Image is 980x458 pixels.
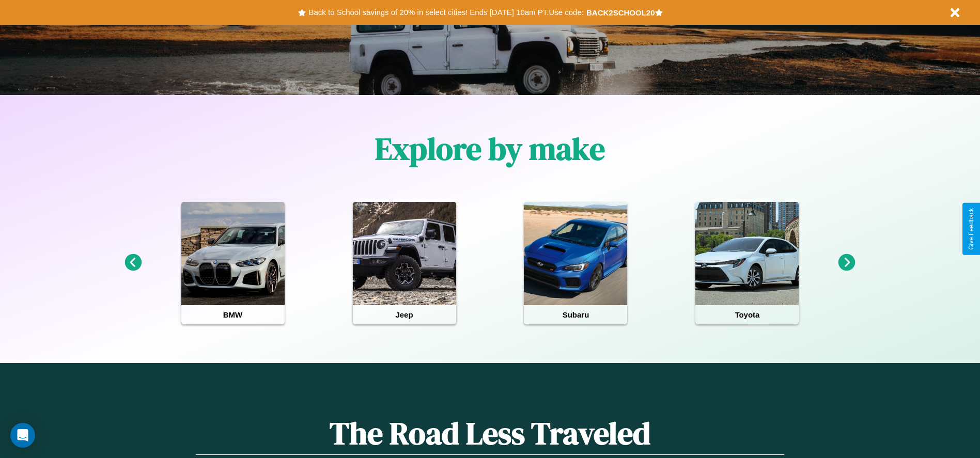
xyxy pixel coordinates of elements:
[181,305,285,324] h4: BMW
[306,5,586,20] button: Back to School savings of 20% in select cities! Ends [DATE] 10am PT.Use code:
[375,128,605,170] h1: Explore by make
[586,8,655,17] b: BACK2SCHOOL20
[695,305,799,324] h4: Toyota
[196,412,784,455] h1: The Road Less Traveled
[968,208,975,250] div: Give Feedback
[10,423,35,448] div: Open Intercom Messenger
[524,305,627,324] h4: Subaru
[353,305,456,324] h4: Jeep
